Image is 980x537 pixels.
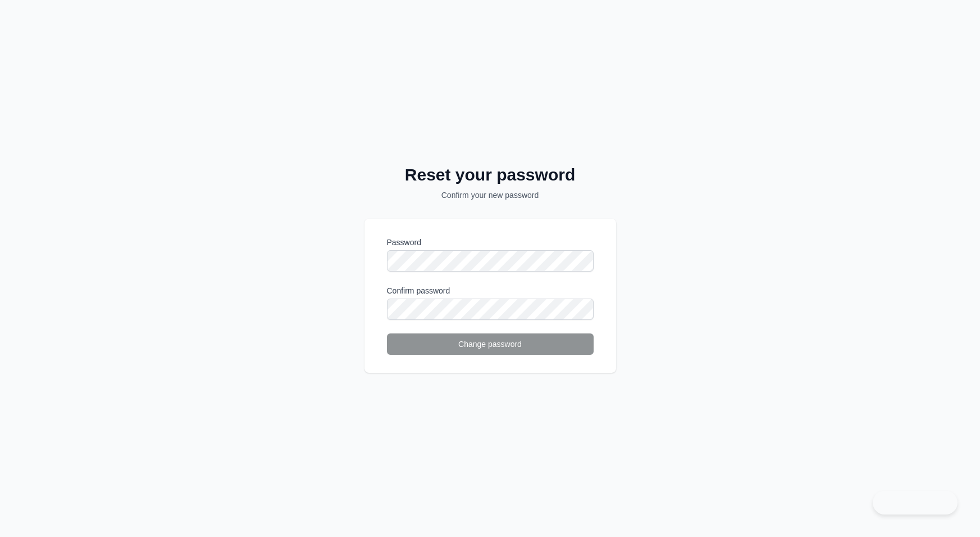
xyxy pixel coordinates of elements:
label: Confirm password [387,285,594,296]
iframe: Toggle Customer Support [873,491,958,515]
label: Password [387,237,594,248]
h2: Reset your password [364,165,616,185]
p: Confirm your new password [364,189,616,201]
button: Change password [387,333,594,355]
